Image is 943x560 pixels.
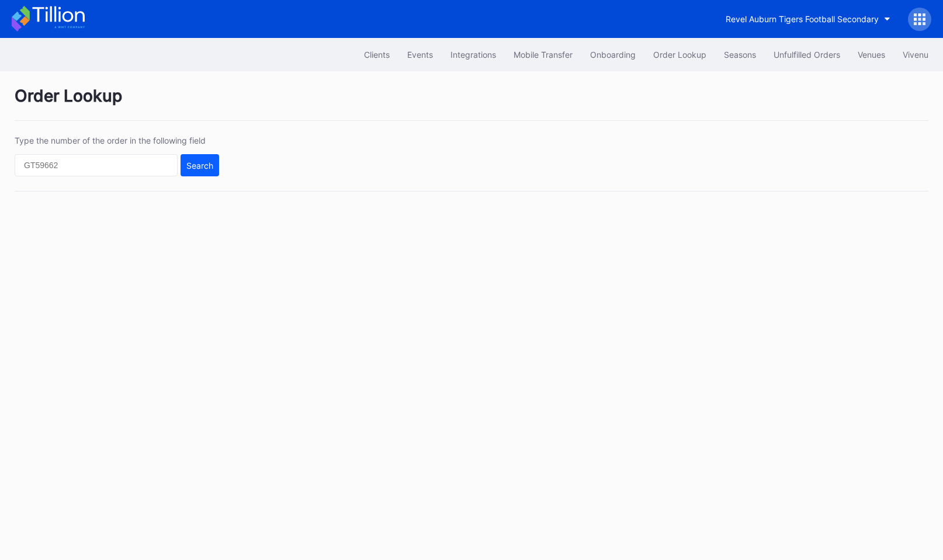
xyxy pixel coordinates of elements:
[644,44,715,65] button: Order Lookup
[774,50,840,60] div: Unfulfilled Orders
[407,50,433,60] div: Events
[181,154,219,176] button: Search
[724,50,756,60] div: Seasons
[894,44,937,65] button: Vivenu
[849,44,894,65] button: Venues
[442,44,505,65] button: Integrations
[505,44,581,65] button: Mobile Transfer
[514,50,573,60] div: Mobile Transfer
[15,86,928,121] div: Order Lookup
[581,44,644,65] button: Onboarding
[450,50,496,60] div: Integrations
[765,44,849,65] button: Unfulfilled Orders
[398,44,442,65] button: Events
[726,14,879,24] div: Revel Auburn Tigers Football Secondary
[186,161,213,171] div: Search
[355,44,398,65] button: Clients
[858,50,885,60] div: Venues
[15,154,178,176] input: GT59662
[715,44,765,65] button: Seasons
[717,8,899,30] button: Revel Auburn Tigers Football Secondary
[903,50,928,60] div: Vivenu
[15,135,219,145] div: Type the number of the order in the following field
[364,50,390,60] div: Clients
[653,50,706,60] div: Order Lookup
[590,50,636,60] div: Onboarding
